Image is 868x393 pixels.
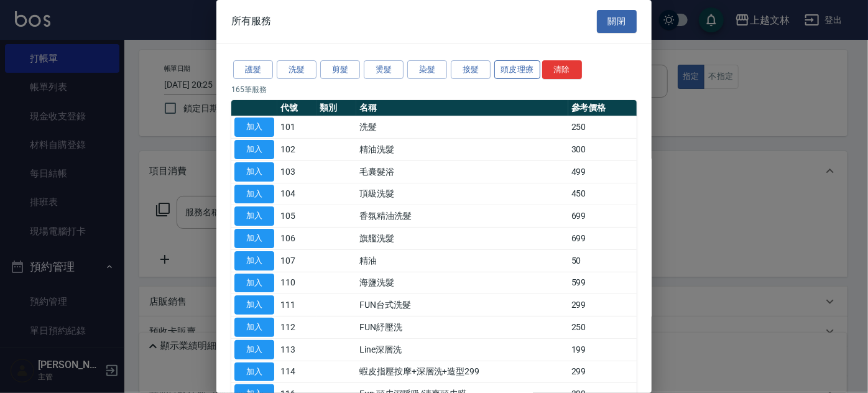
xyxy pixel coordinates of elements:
[451,60,491,80] button: 接髮
[277,338,317,361] td: 113
[568,317,637,339] td: 250
[277,361,317,383] td: 114
[231,84,637,95] p: 165 筆服務
[407,60,447,80] button: 染髮
[356,338,568,361] td: Line深層洗
[234,274,274,293] button: 加入
[277,205,317,228] td: 105
[277,60,316,80] button: 洗髮
[356,249,568,272] td: 精油
[568,361,637,383] td: 299
[356,100,568,116] th: 名稱
[234,162,274,182] button: 加入
[233,60,273,80] button: 護髮
[234,185,274,204] button: 加入
[277,100,317,116] th: 代號
[234,295,274,315] button: 加入
[277,139,317,161] td: 102
[568,116,637,139] td: 250
[568,272,637,294] td: 599
[356,317,568,339] td: FUN紓壓洗
[234,363,274,382] button: 加入
[234,251,274,270] button: 加入
[597,10,637,33] button: 關閉
[234,140,274,159] button: 加入
[277,228,317,250] td: 106
[234,340,274,359] button: 加入
[568,249,637,272] td: 50
[568,100,637,116] th: 參考價格
[356,228,568,250] td: 旗艦洗髮
[277,272,317,294] td: 110
[234,229,274,248] button: 加入
[356,294,568,317] td: FUN台式洗髮
[231,15,271,27] span: 所有服務
[277,249,317,272] td: 107
[277,317,317,339] td: 112
[234,206,274,226] button: 加入
[542,60,582,80] button: 清除
[356,205,568,228] td: 香氛精油洗髮
[234,318,274,337] button: 加入
[568,160,637,183] td: 499
[356,160,568,183] td: 毛囊髮浴
[568,205,637,228] td: 699
[234,118,274,137] button: 加入
[320,60,360,80] button: 剪髮
[568,183,637,205] td: 450
[277,294,317,317] td: 111
[356,116,568,139] td: 洗髮
[356,183,568,205] td: 頂級洗髮
[317,100,357,116] th: 類別
[356,272,568,294] td: 海鹽洗髮
[277,160,317,183] td: 103
[568,139,637,161] td: 300
[494,60,540,80] button: 頭皮理療
[356,361,568,383] td: 蝦皮指壓按摩+深層洗+造型299
[568,338,637,361] td: 199
[356,139,568,161] td: 精油洗髮
[277,183,317,205] td: 104
[568,294,637,317] td: 299
[277,116,317,139] td: 101
[568,228,637,250] td: 699
[364,60,404,80] button: 燙髮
